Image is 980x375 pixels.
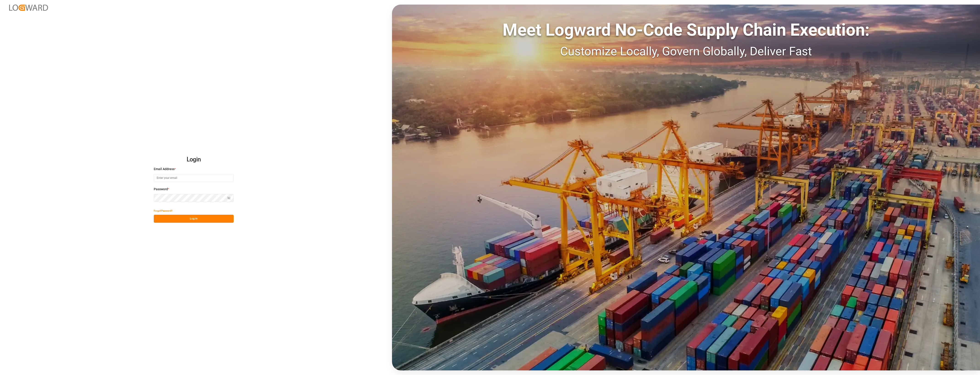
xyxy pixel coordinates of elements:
h2: Login [154,152,234,167]
input: Enter your email [154,174,234,182]
img: Logward_new_orange.png [9,5,48,11]
button: Log In [154,215,234,223]
div: Customize Locally, Govern Globally, Deliver Fast [392,43,980,60]
button: Forgot Password? [154,207,172,215]
div: Meet Logward No-Code Supply Chain Execution: [392,17,980,43]
span: Email Address [154,167,175,171]
span: Password [154,187,168,192]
